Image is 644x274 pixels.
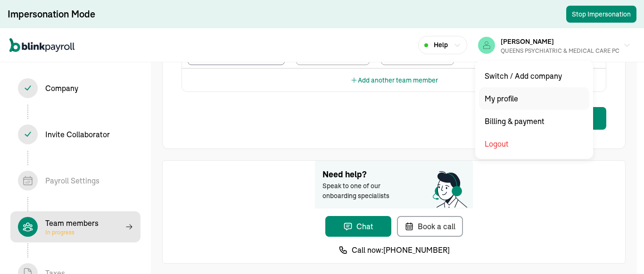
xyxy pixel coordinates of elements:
span: [PERSON_NAME] [501,37,554,46]
span: In progress [45,229,99,236]
div: Payroll Settings [45,175,99,186]
span: Help [434,40,448,50]
div: Company [45,83,78,94]
div: Team members [45,217,99,236]
iframe: Chat Widget [597,229,644,274]
div: My profile [479,87,589,110]
button: Stop Impersonation [566,6,636,23]
div: Switch / Add company [479,65,589,87]
div: Invite Collaborator [45,129,110,140]
div: Billing & payment [479,110,589,133]
div: QUEENS PSYCHIATRIC & MEDICAL CARE PC [501,47,619,55]
nav: Global [9,32,74,59]
div: Logout [479,133,589,155]
div: Impersonation Mode [8,8,95,21]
